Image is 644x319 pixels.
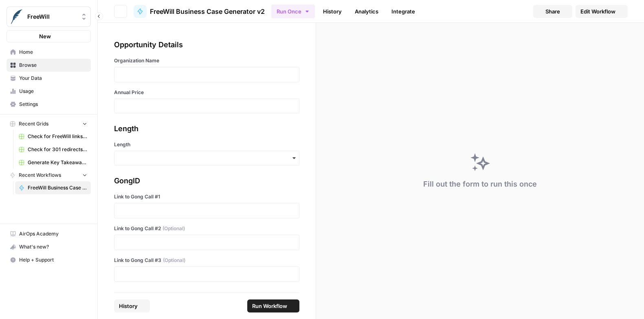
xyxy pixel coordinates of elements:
[27,13,77,21] span: FreeWill
[7,46,91,59] a: Home
[19,62,87,69] span: Browse
[7,98,91,111] a: Settings
[387,5,420,18] a: Integrate
[7,72,91,85] a: Your Data
[423,178,537,190] div: Fill out the form to run this once
[163,257,185,264] span: (Optional)
[7,30,91,42] button: New
[7,253,91,266] button: Help + Support
[114,225,299,232] label: Link to Gong Call #2
[318,5,347,18] a: History
[15,181,91,194] a: FreeWill Business Case Generator v2
[580,7,615,15] span: Edit Workflow
[28,146,87,153] span: Check for 301 redirects on page Grid
[114,299,150,312] button: History
[7,7,91,27] button: Workspace: FreeWill
[576,5,628,18] a: Edit Workflow
[7,240,91,253] button: What's new?
[114,123,299,134] div: Length
[39,32,51,40] span: New
[271,4,315,18] button: Run Once
[19,48,87,56] span: Home
[28,133,87,140] span: Check for FreeWill links on partner's external website
[19,101,87,108] span: Settings
[119,302,138,310] span: History
[252,302,287,310] span: Run Workflow
[7,227,91,240] a: AirOps Academy
[7,169,91,181] button: Recent Workflows
[114,175,299,187] div: GongID
[114,193,299,200] label: Link to Gong Call #1
[163,225,185,232] span: (Optional)
[114,257,299,264] label: Link to Gong Call #3
[533,5,572,18] button: Share
[114,89,299,96] label: Annual Price
[545,7,560,15] span: Share
[7,59,91,72] a: Browse
[7,118,91,130] button: Recent Grids
[15,143,91,156] a: Check for 301 redirects on page Grid
[114,39,299,51] div: Opportunity Details
[15,130,91,143] a: Check for FreeWill links on partner's external website
[19,172,61,179] span: Recent Workflows
[19,120,48,128] span: Recent Grids
[28,184,87,191] span: FreeWill Business Case Generator v2
[114,292,299,303] div: Software
[247,299,299,312] button: Run Workflow
[9,9,24,24] img: FreeWill Logo
[19,75,87,82] span: Your Data
[114,57,299,64] label: Organization Name
[19,88,87,95] span: Usage
[19,230,87,238] span: AirOps Academy
[134,5,265,18] a: FreeWill Business Case Generator v2
[15,156,91,169] a: Generate Key Takeaways from Webinar Transcripts
[19,256,87,264] span: Help + Support
[114,141,299,148] label: Length
[7,241,90,253] div: What's new?
[7,85,91,98] a: Usage
[150,7,265,16] span: FreeWill Business Case Generator v2
[350,5,383,18] a: Analytics
[28,159,87,166] span: Generate Key Takeaways from Webinar Transcripts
